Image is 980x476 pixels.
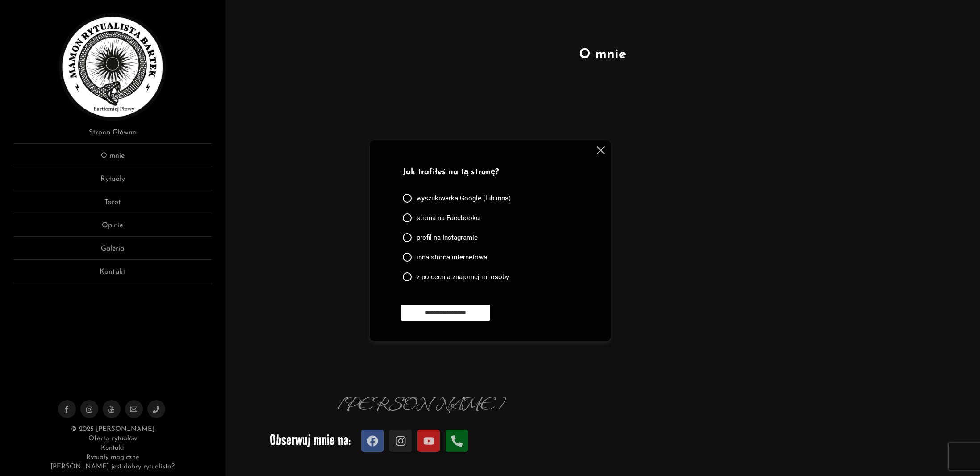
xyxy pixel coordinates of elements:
[13,197,212,213] a: Tarot
[59,13,166,121] img: Rytualista Bartek
[417,272,509,281] span: z polecenia znajomej mi osoby
[417,213,480,222] span: strona na Facebooku
[417,253,487,262] span: inna strona internetowa
[13,220,212,237] a: Opinie
[88,435,137,442] a: Oferta rytuałów
[597,146,605,154] img: cross.svg
[270,427,571,453] p: Obserwuj mnie na:
[239,45,967,65] h1: O mnie
[101,445,124,451] a: Kontakt
[13,127,212,144] a: Strona Główna
[243,390,598,420] p: [PERSON_NAME]
[13,267,212,283] a: Kontakt
[50,463,175,470] a: [PERSON_NAME] jest dobry rytualista?
[417,194,511,203] span: wyszukiwarka Google (lub inna)
[417,233,478,242] span: profil na Instagramie
[86,454,139,461] a: Rytuały magiczne
[13,150,212,167] a: O mnie
[13,243,212,260] a: Galeria
[403,167,574,179] p: Jak trafiłeś na tą stronę?
[13,174,212,190] a: Rytuały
